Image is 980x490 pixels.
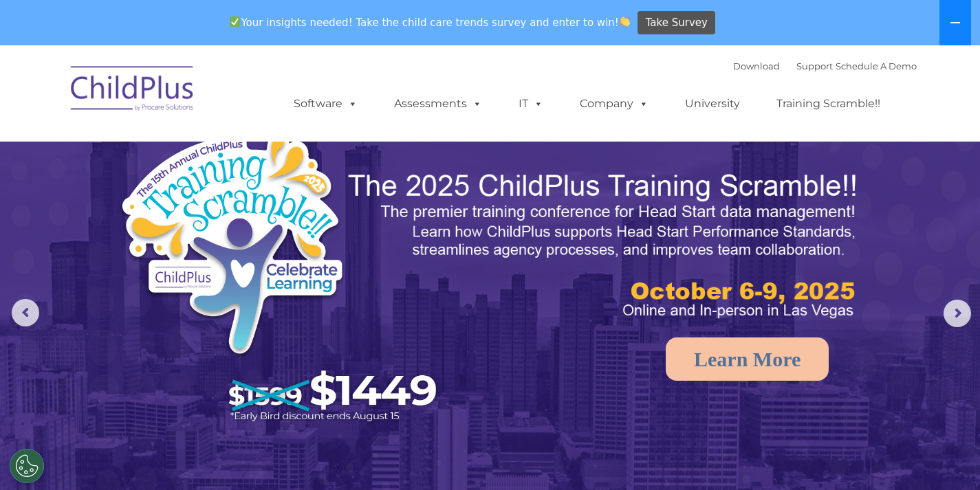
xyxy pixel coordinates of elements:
[224,9,636,36] span: Your insights needed! Take the child care trends survey and enter to win!
[763,90,894,118] a: Training Scramble!!
[566,90,662,118] a: Company
[505,90,557,118] a: IT
[796,60,833,71] a: Support
[191,91,233,101] span: Last name
[836,60,917,71] a: Schedule A Demo
[280,90,371,118] a: Software
[733,60,917,71] font: |
[733,60,780,71] a: Download
[380,90,496,118] a: Assessments
[666,337,829,381] a: Learn More
[64,56,202,125] img: ChildPlus by Procare Solutions
[230,16,240,27] img: ✅
[671,90,754,118] a: University
[10,449,44,483] button: Cookies Settings
[646,11,708,35] span: Take Survey
[638,11,715,35] a: Take Survey
[620,16,630,27] img: 👏
[191,147,250,157] span: Phone number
